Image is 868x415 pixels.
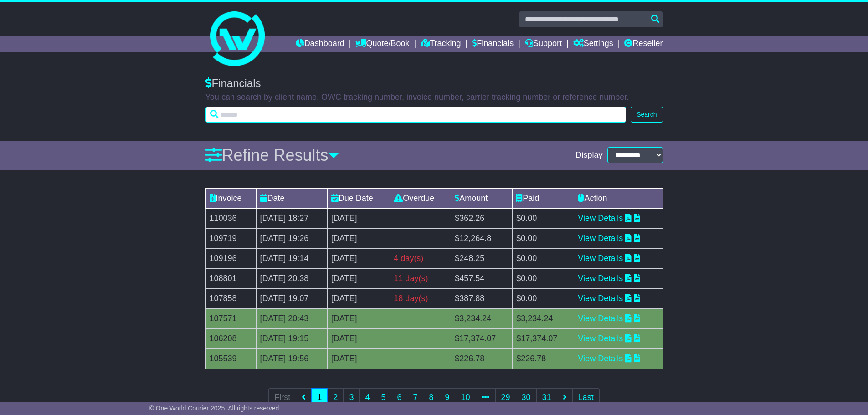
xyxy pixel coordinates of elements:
[327,328,390,348] td: [DATE]
[394,272,447,285] div: 11 day(s)
[578,274,623,283] a: View Details
[205,208,256,228] td: 110036
[631,107,663,123] button: Search
[423,388,439,407] a: 8
[455,388,476,407] a: 10
[536,388,557,407] a: 31
[513,288,574,308] td: $0.00
[495,388,516,407] a: 29
[205,92,663,102] p: You can search by client name, OWC tracking number, invoice number, carrier tracking number or re...
[296,36,344,52] a: Dashboard
[205,228,256,248] td: 109719
[327,248,390,268] td: [DATE]
[525,36,562,52] a: Support
[327,388,344,407] a: 2
[355,36,409,52] a: Quote/Book
[472,36,514,52] a: Financials
[451,268,513,288] td: $457.54
[256,248,327,268] td: [DATE] 19:14
[327,308,390,328] td: [DATE]
[256,288,327,308] td: [DATE] 19:07
[390,188,451,208] td: Overdue
[513,268,574,288] td: $0.00
[513,248,574,268] td: $0.00
[205,348,256,369] td: 105539
[451,248,513,268] td: $248.25
[451,328,513,348] td: $17,374.07
[421,36,461,52] a: Tracking
[256,268,327,288] td: [DATE] 20:38
[205,328,256,348] td: 106208
[573,36,613,52] a: Settings
[439,388,455,407] a: 9
[624,36,663,52] a: Reseller
[205,308,256,328] td: 107571
[205,77,663,90] div: Financials
[394,252,447,265] div: 4 day(s)
[451,308,513,328] td: $3,234.24
[256,348,327,369] td: [DATE] 19:56
[451,188,513,208] td: Amount
[343,388,360,407] a: 3
[578,254,623,263] a: View Details
[311,388,328,407] a: 1
[513,348,574,369] td: $226.78
[513,228,574,248] td: $0.00
[256,308,327,328] td: [DATE] 20:43
[394,292,447,305] div: 18 day(s)
[574,188,663,208] td: Action
[578,294,623,303] a: View Details
[391,388,407,407] a: 6
[205,188,256,208] td: Invoice
[327,228,390,248] td: [DATE]
[256,228,327,248] td: [DATE] 19:26
[451,228,513,248] td: $12,264.8
[359,388,375,407] a: 4
[149,405,281,412] span: © One World Courier 2025. All rights reserved.
[256,208,327,228] td: [DATE] 18:27
[205,248,256,268] td: 109196
[578,314,623,323] a: View Details
[513,308,574,328] td: $3,234.24
[327,288,390,308] td: [DATE]
[375,388,391,407] a: 5
[256,328,327,348] td: [DATE] 19:15
[256,188,327,208] td: Date
[407,388,423,407] a: 7
[513,188,574,208] td: Paid
[451,288,513,308] td: $387.88
[572,388,600,407] a: Last
[327,208,390,228] td: [DATE]
[205,146,339,164] a: Refine Results
[513,328,574,348] td: $17,374.07
[578,214,623,223] a: View Details
[451,348,513,369] td: $226.78
[205,288,256,308] td: 107858
[578,234,623,243] a: View Details
[327,348,390,369] td: [DATE]
[205,268,256,288] td: 108801
[327,188,390,208] td: Due Date
[513,208,574,228] td: $0.00
[578,354,623,363] a: View Details
[575,150,602,160] span: Display
[451,208,513,228] td: $362.26
[516,388,537,407] a: 30
[578,334,623,343] a: View Details
[327,268,390,288] td: [DATE]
